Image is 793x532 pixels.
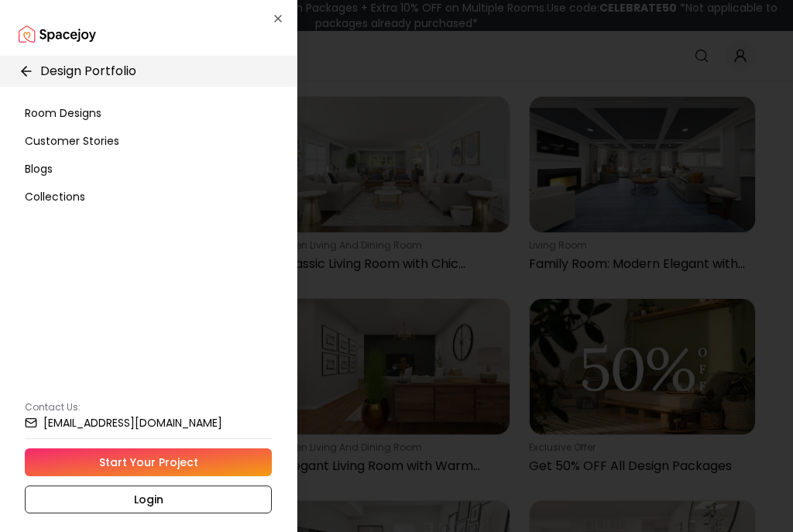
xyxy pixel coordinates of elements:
p: Contact Us: [25,401,272,414]
span: Customer Stories [25,133,119,149]
p: Design Portfolio [40,62,136,81]
span: Collections [25,189,85,204]
small: [EMAIL_ADDRESS][DOMAIN_NAME] [43,417,222,428]
img: Spacejoy Logo [19,19,96,50]
a: [EMAIL_ADDRESS][DOMAIN_NAME] [25,417,272,429]
span: Room Designs [25,105,101,121]
a: Spacejoy [19,19,96,50]
span: Blogs [25,161,53,177]
a: Start Your Project [25,448,272,476]
a: Login [25,486,272,513]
